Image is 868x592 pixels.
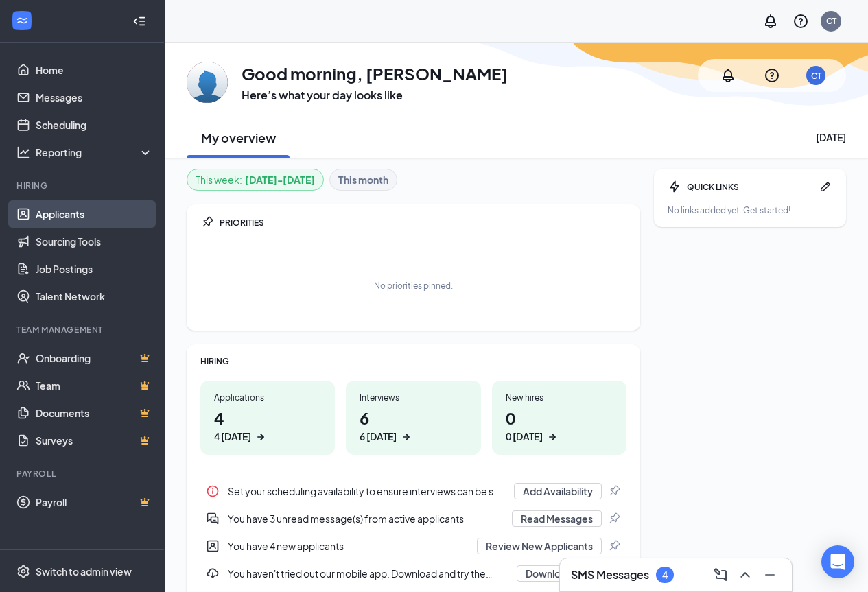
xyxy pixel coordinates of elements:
button: Add Availability [514,483,602,499]
svg: Info [206,484,220,498]
button: Download App [517,565,602,582]
div: Payroll [16,468,150,479]
h1: 4 [214,406,321,444]
a: DocumentsCrown [36,399,153,427]
div: You haven't tried out our mobile app. Download and try the mobile app here... [200,560,626,587]
a: Job Postings [36,255,153,283]
svg: ArrowRight [254,430,268,444]
div: Switch to admin view [36,565,132,578]
div: Applications [214,392,321,403]
a: TeamCrown [36,372,153,399]
svg: Analysis [16,145,30,159]
div: 0 [DATE] [506,429,543,444]
div: Set your scheduling availability to ensure interviews can be set up [200,477,626,505]
a: New hires00 [DATE]ArrowRight [492,381,626,455]
h3: Here’s what your day looks like [242,88,508,103]
div: No links added yet. Get started! [668,204,832,216]
svg: ArrowRight [399,430,413,444]
button: Minimize [759,564,781,586]
div: PRIORITIES [220,217,626,228]
button: Review New Applicants [477,538,602,554]
svg: Pen [819,180,832,193]
a: DoubleChatActiveYou have 3 unread message(s) from active applicantsRead MessagesPin [200,505,626,532]
div: Reporting [36,145,154,159]
b: This month [338,172,388,187]
b: [DATE] - [DATE] [245,172,315,187]
div: New hires [506,392,613,403]
div: Open Intercom Messenger [821,545,854,578]
div: No priorities pinned. [374,280,453,292]
button: ChevronUp [734,564,756,586]
a: Home [36,56,153,84]
div: CT [826,15,836,27]
div: 4 [DATE] [214,429,251,444]
a: Interviews66 [DATE]ArrowRight [346,381,480,455]
svg: Download [206,567,220,580]
svg: Settings [16,565,30,578]
svg: WorkstreamLogo [15,14,29,27]
h1: 6 [360,406,467,444]
div: CT [811,70,821,82]
svg: Pin [607,512,621,525]
svg: ChevronUp [737,567,753,583]
svg: Notifications [762,13,779,29]
div: You have 4 new applicants [200,532,626,560]
svg: Pin [607,484,621,498]
a: UserEntityYou have 4 new applicantsReview New ApplicantsPin [200,532,626,560]
div: HIRING [200,355,626,367]
div: You have 3 unread message(s) from active applicants [228,512,504,525]
div: 6 [DATE] [360,429,397,444]
h2: My overview [201,129,276,146]
svg: ComposeMessage [712,567,729,583]
a: Scheduling [36,111,153,139]
a: Messages [36,84,153,111]
svg: Bolt [668,180,681,193]
div: You have 3 unread message(s) from active applicants [200,505,626,532]
h3: SMS Messages [571,567,649,582]
svg: QuestionInfo [793,13,809,29]
svg: Collapse [132,14,146,28]
a: Applicants [36,200,153,228]
a: Applications44 [DATE]ArrowRight [200,381,335,455]
div: This week : [196,172,315,187]
img: Colina Trester [187,62,228,103]
svg: QuestionInfo [764,67,780,84]
h1: 0 [506,406,613,444]
svg: Pin [607,539,621,553]
svg: Notifications [720,67,736,84]
svg: DoubleChatActive [206,512,220,525]
svg: Minimize [762,567,778,583]
a: PayrollCrown [36,488,153,516]
svg: ArrowRight [546,430,559,444]
div: 4 [662,569,668,581]
a: OnboardingCrown [36,344,153,372]
h1: Good morning, [PERSON_NAME] [242,62,508,85]
div: You haven't tried out our mobile app. Download and try the mobile app here... [228,567,508,580]
div: [DATE] [816,130,846,144]
svg: Pin [200,215,214,229]
a: DownloadYou haven't tried out our mobile app. Download and try the mobile app here...Download AppPin [200,560,626,587]
button: ComposeMessage [709,564,731,586]
div: QUICK LINKS [687,181,813,193]
a: InfoSet your scheduling availability to ensure interviews can be set upAdd AvailabilityPin [200,477,626,505]
div: Hiring [16,180,150,191]
div: You have 4 new applicants [228,539,469,553]
a: Talent Network [36,283,153,310]
div: Interviews [360,392,467,403]
div: Team Management [16,324,150,335]
a: Sourcing Tools [36,228,153,255]
a: SurveysCrown [36,427,153,454]
svg: UserEntity [206,539,220,553]
div: Set your scheduling availability to ensure interviews can be set up [228,484,506,498]
button: Read Messages [512,510,602,527]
